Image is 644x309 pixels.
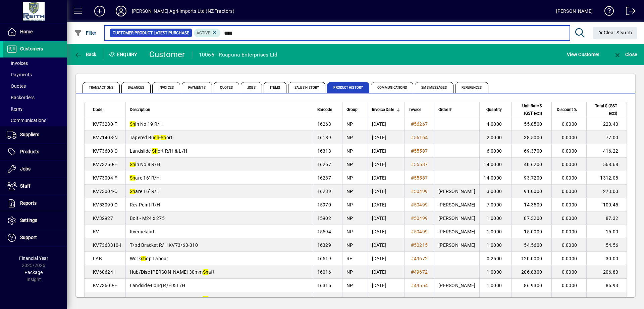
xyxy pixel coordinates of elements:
a: #48328 [409,295,430,303]
span: Payments [7,72,32,77]
span: View Customer [567,49,599,60]
em: sh [141,256,146,261]
span: Total $ (GST excl) [591,102,617,117]
span: # [411,216,414,221]
td: [DATE] [368,131,404,144]
span: Active [197,31,210,35]
a: Backorders [3,92,67,103]
td: 206.83 [586,265,627,279]
span: Quotes [214,82,239,93]
span: # [411,256,414,261]
em: Sh [130,189,136,194]
span: Support [20,235,37,240]
span: Close [613,52,637,57]
span: Jobs [20,166,31,171]
td: [PERSON_NAME] [434,198,479,211]
span: 50499 [414,189,428,194]
span: Description [130,106,150,113]
app-page-header-button: Back [67,48,104,61]
em: Sh [130,175,136,181]
td: [PERSON_NAME] [434,211,479,225]
span: Suppliers [20,132,39,137]
a: Invoices [3,57,67,69]
td: 15.00 [586,225,627,238]
span: 15970 [317,202,331,207]
span: 49672 [414,269,428,275]
td: 1.0000 [479,211,511,225]
td: 1.0000 [479,225,511,238]
span: # [411,283,414,288]
span: SMS Messages [415,82,453,93]
span: # [411,135,414,140]
mat-chip: Product Activation Status: Active [194,29,221,37]
td: [DATE] [368,238,404,252]
span: 16267 [317,162,331,167]
td: [DATE] [368,144,404,158]
span: Barcode [317,106,332,113]
td: 273.00 [586,185,627,198]
button: Filter [72,27,98,39]
span: 16239 [317,189,331,194]
td: 0.0000 [551,171,586,185]
span: Group [346,106,358,113]
span: are 16'' R/H [130,189,160,194]
a: Communications [3,115,67,126]
td: 0.0000 [551,238,586,252]
a: #49672 [409,268,430,276]
td: 14.0000 [479,171,511,185]
a: Logout [621,1,636,23]
span: Clear Search [598,30,632,35]
em: Sh [130,162,136,167]
span: # [411,148,414,154]
a: #50499 [409,188,430,195]
td: 15.0000 [511,225,551,238]
div: Code [93,106,121,113]
span: Quantity [486,106,502,113]
td: 30.00 [586,252,627,265]
td: [PERSON_NAME] [434,185,479,198]
span: KV32927 [93,216,113,221]
div: Description [130,106,309,113]
td: 1.0000 [479,292,511,306]
span: Kverneland [130,229,154,234]
span: References [455,82,488,93]
span: Invoice Date [372,106,394,113]
a: #49554 [409,282,430,289]
div: Barcode [317,106,338,113]
span: KV73004-O [93,189,118,194]
span: NP [346,242,353,248]
span: 50499 [414,216,428,221]
div: [PERSON_NAME] Agri-Imports Ltd (NZ Tractors) [132,6,234,16]
span: 56267 [414,121,428,127]
span: are 16'' R/H [130,175,160,181]
span: Invoices [152,82,180,93]
td: 0.0000 [551,211,586,225]
a: Settings [3,212,67,229]
td: 1312.08 [586,171,627,185]
div: Enquiry [104,49,144,60]
span: Landside-Long R/H & L/H [130,283,185,288]
em: Sh [161,135,166,140]
td: 69.3700 [511,144,551,158]
td: 416.22 [586,144,627,158]
span: Product History [327,82,369,93]
span: KV [93,229,99,234]
em: Sh [203,296,209,302]
span: in No 8 R/H [130,162,160,167]
td: 86.9300 [511,279,551,292]
td: 223.40 [586,117,627,131]
span: Backorders [7,95,35,100]
td: 91.0000 [511,185,551,198]
span: NP [346,283,353,288]
span: KV73250-F [93,162,117,167]
span: 50499 [414,229,428,234]
td: 0.0000 [551,279,586,292]
a: Items [3,103,67,115]
span: Communications [371,82,413,93]
span: NP [346,216,353,221]
span: Invoices [7,61,28,66]
span: Hub/Disc [PERSON_NAME] 30mm aft [130,296,215,302]
span: # [411,175,414,181]
span: Jobs [241,82,262,93]
a: #50499 [409,228,430,235]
